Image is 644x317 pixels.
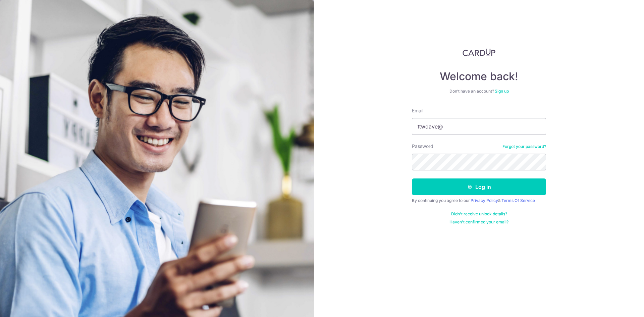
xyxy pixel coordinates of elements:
button: Log in [412,178,546,195]
input: Enter your Email [412,118,546,135]
a: Sign up [495,89,509,94]
a: Privacy Policy [471,198,498,203]
a: Terms Of Service [501,198,535,203]
a: Forgot your password? [502,144,546,149]
label: Email [412,107,423,114]
div: Don’t have an account? [412,89,546,94]
div: By continuing you agree to our & [412,198,546,203]
h4: Welcome back! [412,70,546,83]
img: CardUp Logo [463,48,495,56]
a: Haven't confirmed your email? [449,219,508,225]
a: Didn't receive unlock details? [451,211,507,217]
label: Password [412,143,433,150]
